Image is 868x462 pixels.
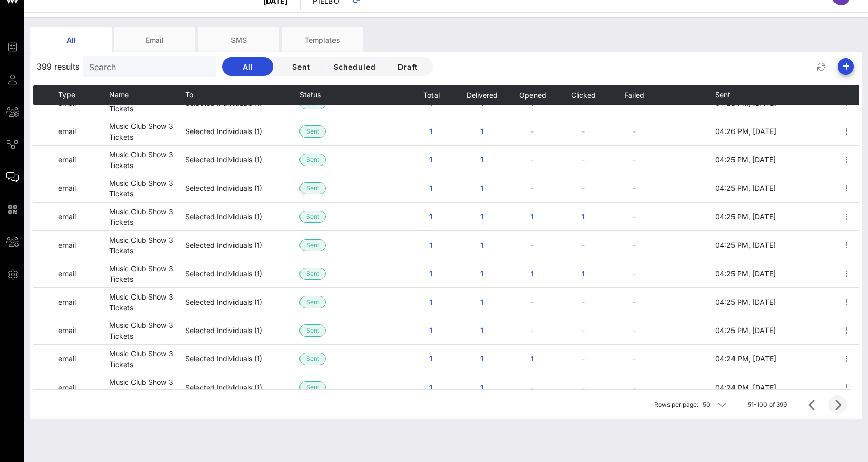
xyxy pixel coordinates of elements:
[109,203,185,231] td: Music Club Show 3 Tickets
[37,60,79,73] span: 399 results
[185,90,193,99] span: To
[571,91,596,100] span: Clicked
[299,90,321,99] span: Status
[109,316,185,345] td: Music Club Show 3 Tickets
[474,127,490,136] span: 1
[567,265,599,283] button: 1
[58,345,109,373] td: email
[415,378,447,397] button: 1
[715,212,776,221] span: 04:25 PM, [DATE]
[558,85,609,105] th: Clicked
[185,345,299,373] td: Selected Individuals (1)
[524,212,541,221] span: 1
[423,326,439,335] span: 1
[109,146,185,174] td: Music Club Show 3 Tickets
[415,151,447,169] button: 1
[474,354,490,363] span: 1
[715,184,776,192] span: 04:25 PM, [DATE]
[516,208,549,226] button: 1
[185,174,299,203] td: Selected Individuals (1)
[114,27,195,52] div: Email
[415,236,447,254] button: 1
[109,288,185,316] td: Music Club Show 3 Tickets
[654,390,728,419] div: Rows per page:
[465,293,498,311] button: 1
[332,62,376,71] span: Scheduled
[30,27,112,52] div: All
[306,325,319,336] span: Sent
[423,212,439,221] span: 1
[524,269,541,278] span: 1
[474,383,490,392] span: 1
[466,91,498,100] span: Delivered
[299,85,350,105] th: Status
[276,57,326,76] button: Sent
[715,90,730,99] span: Sent
[185,373,299,402] td: Selected Individuals (1)
[222,57,273,76] button: All
[284,62,318,71] span: Sent
[423,91,440,100] span: Total
[474,212,490,221] span: 1
[406,85,456,105] th: Total
[306,183,319,194] span: Sent
[390,62,425,71] span: Draft
[715,383,776,392] span: 04:24 PM, [DATE]
[465,350,498,368] button: 1
[423,184,439,192] span: 1
[198,27,279,52] div: SMS
[715,269,776,278] span: 04:25 PM, [DATE]
[715,155,776,164] span: 04:25 PM, [DATE]
[58,146,109,174] td: email
[567,208,599,226] button: 1
[474,184,490,192] span: 1
[423,383,439,392] span: 1
[423,127,439,136] span: 1
[703,397,728,413] div: 50Rows per page:
[58,259,109,288] td: email
[474,241,490,249] span: 1
[715,127,776,136] span: 04:26 PM, [DATE]
[109,90,129,99] span: Name
[58,174,109,203] td: email
[715,298,776,306] span: 04:25 PM, [DATE]
[306,211,319,222] span: Sent
[415,321,447,340] button: 1
[58,203,109,231] td: email
[465,122,498,141] button: 1
[306,126,319,137] span: Sent
[474,155,490,164] span: 1
[185,316,299,345] td: Selected Individuals (1)
[465,265,498,283] button: 1
[109,373,185,402] td: Music Club Show 3 Tickets
[748,400,787,409] div: 51-100 of 399
[415,265,447,283] button: 1
[466,85,498,105] button: Delivered
[58,90,75,99] span: Type
[715,85,779,105] th: Sent
[109,117,185,146] td: Music Club Show 3 Tickets
[58,85,109,105] th: Type
[415,122,447,141] button: 1
[465,151,498,169] button: 1
[185,146,299,174] td: Selected Individuals (1)
[185,85,299,105] th: To
[519,91,546,100] span: Opened
[571,85,596,105] button: Clicked
[58,373,109,402] td: email
[415,208,447,226] button: 1
[423,155,439,164] span: 1
[306,382,319,393] span: Sent
[282,27,363,52] div: Templates
[715,241,776,249] span: 04:25 PM, [DATE]
[465,321,498,340] button: 1
[230,62,265,71] span: All
[109,345,185,373] td: Music Club Show 3 Tickets
[185,117,299,146] td: Selected Individuals (1)
[109,259,185,288] td: Music Club Show 3 Tickets
[58,117,109,146] td: email
[465,179,498,197] button: 1
[306,240,319,251] span: Sent
[423,354,439,363] span: 1
[474,269,490,278] span: 1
